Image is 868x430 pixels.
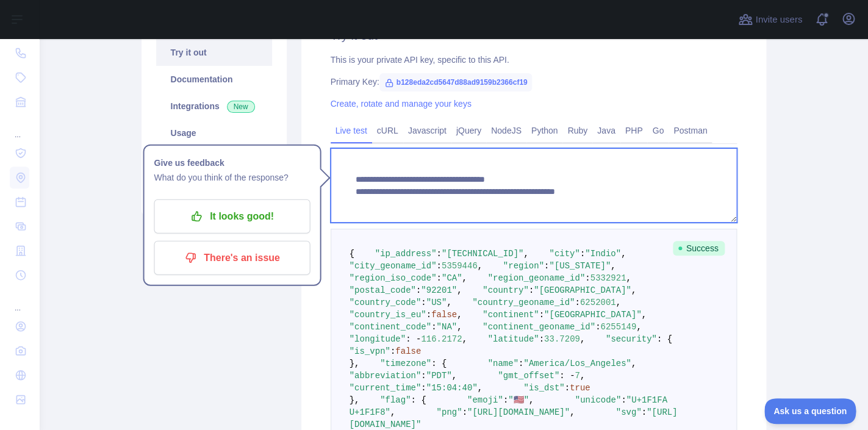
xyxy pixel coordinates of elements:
[595,322,600,332] span: :
[457,322,462,332] span: ,
[539,334,543,344] span: :
[487,334,539,344] span: "latitude"
[350,261,437,271] span: "city_geoname_id"
[379,73,533,91] span: b128eda2cd5647d88ad9159b2366cf19
[350,298,421,307] span: "country_code"
[544,261,549,271] span: :
[395,346,421,356] span: false
[529,395,534,405] span: ,
[523,359,631,368] span: "America/Los_Angeles"
[390,346,395,356] span: :
[606,334,657,344] span: "security"
[657,334,672,344] span: : {
[436,261,441,271] span: :
[457,285,462,295] span: ,
[406,334,421,344] span: : -
[457,310,462,320] span: ,
[426,310,431,320] span: :
[156,93,272,120] a: Integrations New
[436,273,441,283] span: :
[621,395,626,405] span: :
[421,371,426,381] span: :
[592,121,620,140] a: Java
[380,395,411,405] span: "flag"
[426,298,447,307] span: "US"
[523,383,564,393] span: "is_dst"
[156,120,272,146] a: Usage
[421,334,462,344] span: 116.2172
[539,310,543,320] span: :
[467,395,503,405] span: "emoji"
[403,121,451,140] a: Javascript
[350,346,390,356] span: "is_vpn"
[478,261,482,271] span: ,
[631,359,636,368] span: ,
[585,249,621,259] span: "Indio"
[442,249,523,259] span: "[TECHNICAL_ID]"
[154,156,310,170] h1: Give us feedback
[462,407,467,417] span: :
[331,54,737,66] div: This is your private API key, specific to this API.
[575,298,579,307] span: :
[421,383,426,393] span: :
[755,13,802,27] span: Invite users
[621,249,626,259] span: ,
[482,310,539,320] span: "continent"
[580,371,585,381] span: ,
[411,395,426,405] span: : {
[436,249,441,259] span: :
[375,249,437,259] span: "ip_address"
[544,310,642,320] span: "[GEOGRAPHIC_DATA]"
[478,383,482,393] span: ,
[564,383,569,393] span: :
[467,407,570,417] span: "[URL][DOMAIN_NAME]"
[350,334,406,344] span: "longitude"
[534,285,631,295] span: "[GEOGRAPHIC_DATA]"
[764,398,856,424] iframe: Toggle Customer Support
[626,273,631,283] span: ,
[518,359,523,368] span: :
[562,121,592,140] a: Ruby
[350,273,437,283] span: "region_iso_code"
[590,273,626,283] span: 5332921
[673,241,725,256] span: Success
[421,285,457,295] span: "92201"
[350,310,426,320] span: "country_is_eu"
[575,371,579,381] span: 7
[431,322,436,332] span: :
[580,334,585,344] span: ,
[154,170,310,185] p: What do you think of the response?
[426,371,452,381] span: "PDT"
[442,261,478,271] span: 5359446
[631,285,636,295] span: ,
[486,121,526,140] a: NodeJS
[10,115,29,140] div: ...
[523,249,528,259] span: ,
[350,395,360,405] span: },
[549,249,579,259] span: "city"
[372,121,403,140] a: cURL
[350,322,431,332] span: "continent_code"
[580,249,585,259] span: :
[487,273,585,283] span: "region_geoname_id"
[600,322,636,332] span: 6255149
[529,285,534,295] span: :
[575,395,621,405] span: "unicode"
[559,371,575,381] span: : -
[570,383,590,393] span: true
[431,359,447,368] span: : {
[620,121,648,140] a: PHP
[498,371,559,381] span: "gmt_offset"
[647,121,669,140] a: Go
[487,359,518,368] span: "name"
[331,76,737,88] div: Primary Key:
[503,261,544,271] span: "region"
[636,322,641,332] span: ,
[350,371,421,381] span: "abbreviation"
[436,407,462,417] span: "png"
[508,395,529,405] span: "🇺🇸"
[10,288,29,313] div: ...
[421,298,426,307] span: :
[350,249,354,259] span: {
[380,359,431,368] span: "timezone"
